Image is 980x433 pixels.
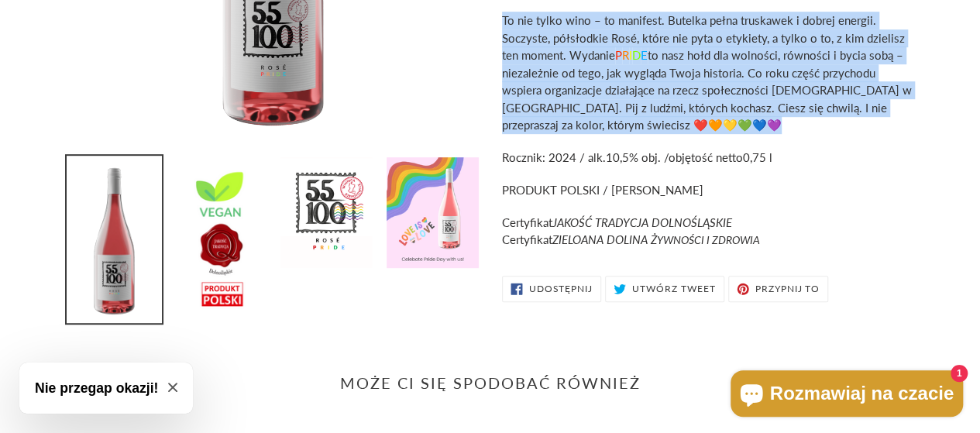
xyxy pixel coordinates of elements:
[743,150,772,164] span: 0,75 l
[385,156,480,270] img: Załaduj obraz do przeglądarki galerii, Polskie wino różowe półsłodkie Rosé PRIDE 2024
[657,233,760,246] span: YWNOŚCI I ZDROWIA
[502,181,913,199] p: PRODUKT POLSKI / [PERSON_NAME]
[67,156,162,323] img: Załaduj obraz do przeglądarki galerii, Polskie wino różowe półsłodkie Rosé PRIDE 2024
[615,48,622,62] span: P
[726,370,968,421] inbox-online-store-chat: Czat w sklepie online Shopify
[552,215,732,229] em: JAKOŚĆ TRADYCJA DOLNOŚLĄSKIE
[629,48,632,62] span: I
[632,284,716,294] span: Utwórz tweet
[173,156,268,322] img: Załaduj obraz do przeglądarki galerii, Polskie wino różowe półsłodkie Rosé PRIDE 2024
[528,284,593,294] span: Udostępnij
[755,284,820,294] span: Przypnij to
[669,150,743,164] span: objętość netto
[632,48,641,62] span: D
[502,214,913,249] p: Certyfikat Certyfikat
[279,156,374,270] img: Załaduj obraz do przeglądarki galerii, Polskie wino różowe półsłodkie Rosé PRIDE 2024
[641,48,648,62] span: E
[606,150,669,164] span: 10,5% obj. /
[552,232,760,246] em: ZIELOANA DOLINA Ż
[622,48,629,62] span: R
[68,373,913,392] h2: Może Ci się spodobać również
[502,150,606,164] span: Rocznik: 2024 / alk.
[502,13,912,132] span: To nie tylko wino – to manifest. Butelka pełna truskawek i dobrej energii. Soczyste, półsłodkie R...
